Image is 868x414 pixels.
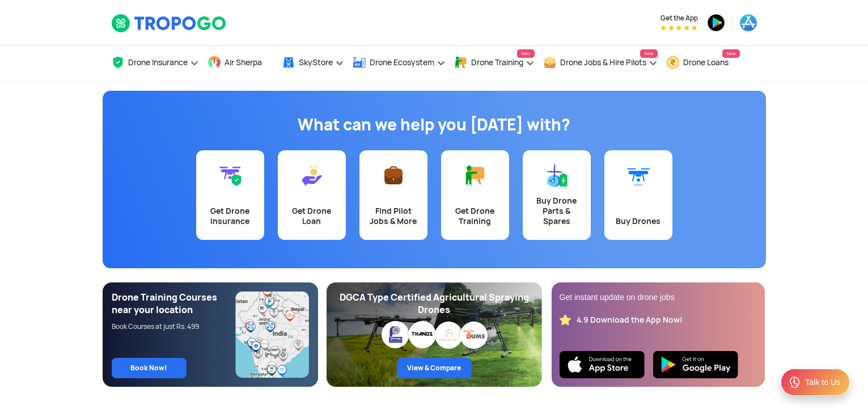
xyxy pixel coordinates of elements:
div: DGCA Type Certified Agricultural Spraying Drones [336,292,533,316]
span: Drone Loans [683,58,729,67]
a: Buy Drones [604,150,672,240]
a: Find Pilot Jobs & More [359,150,427,240]
h1: What can we help you [DATE] with? [111,113,757,136]
span: New [722,49,739,58]
div: Book Courses at just Rs. 499 [112,322,236,331]
a: Drone TrainingNew [454,46,535,79]
span: Get the App [660,14,698,23]
img: appstore [739,14,757,32]
span: Air Sherpa [225,58,262,67]
img: Buy Drone Parts & Spares [545,164,568,187]
a: View & Compare [397,358,472,378]
div: Find Pilot Jobs & More [366,206,421,226]
img: Ios [560,351,645,378]
span: New [517,49,534,58]
img: TropoGo Logo [111,14,227,33]
img: Get Drone Insurance [219,164,242,187]
div: Drone Training Courses near your location [112,292,236,316]
span: New [640,49,657,58]
a: Air Sherpa [208,46,273,79]
img: Buy Drones [627,164,650,187]
a: Drone Jobs & Hire PilotsNew [543,46,658,79]
a: Drone Insurance [111,46,199,79]
img: Get Drone Loan [300,164,323,187]
span: Drone Ecosystem [370,58,434,67]
img: playstore [707,14,725,32]
div: 4.9 Download the App Now! [577,315,683,326]
div: Buy Drone Parts & Spares [530,196,584,226]
div: Get Drone Loan [285,206,339,226]
img: App Raking [660,25,697,31]
img: Playstore [653,351,738,378]
span: SkyStore [299,58,333,67]
img: Get Drone Training [464,164,486,187]
span: Drone Insurance [128,58,188,67]
a: Get Drone Training [441,150,509,240]
a: Book Now! [112,358,187,378]
div: Get Drone Insurance [203,206,257,226]
a: Drone Ecosystem [353,46,446,79]
a: Get Drone Insurance [196,150,264,240]
span: Drone Training [471,58,523,67]
img: star_rating [560,314,571,326]
span: Drone Jobs & Hire Pilots [560,58,646,67]
img: ic_Support.svg [788,375,802,389]
img: Find Pilot Jobs & More [382,164,405,187]
a: Drone LoansNew [666,46,740,79]
div: Buy Drones [611,216,666,226]
a: SkyStore [282,46,344,79]
div: Get instant update on drone jobs [560,292,757,303]
a: Get Drone Loan [278,150,346,240]
div: Get Drone Training [448,206,502,226]
a: Buy Drone Parts & Spares [523,150,591,240]
div: Talk to Us [806,377,840,388]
